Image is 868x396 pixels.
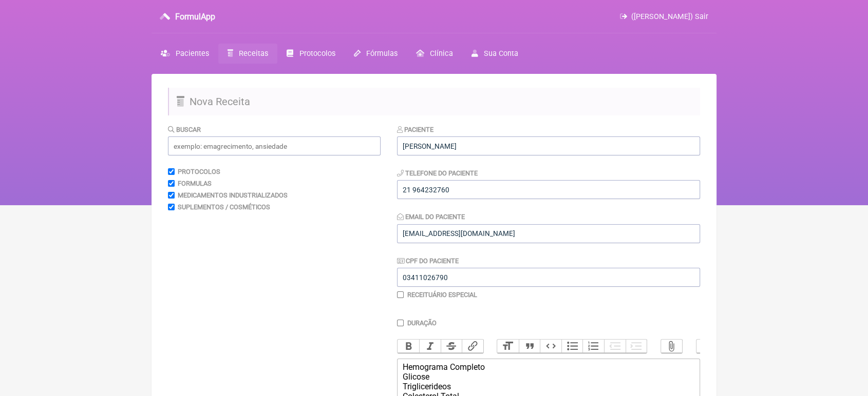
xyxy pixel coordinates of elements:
label: Protocolos [178,168,220,175]
a: Pacientes [152,44,218,64]
a: Fórmulas [345,44,407,64]
label: Buscar [168,126,201,133]
button: Numbers [582,340,604,353]
button: Undo [696,340,718,353]
label: Email do Paciente [397,213,465,221]
label: Paciente [397,126,433,133]
button: Code [540,340,561,353]
input: exemplo: emagrecimento, ansiedade [168,136,381,155]
button: Attach Files [661,340,683,353]
span: Sua Conta [484,49,518,58]
label: Formulas [178,180,212,187]
a: Clínica [407,44,462,64]
label: Receituário Especial [407,291,477,299]
button: Heading [497,340,519,353]
h3: FormulApp [175,12,215,22]
button: Decrease Level [604,340,626,353]
label: Telefone do Paciente [397,169,478,177]
label: Duração [407,319,437,327]
button: Increase Level [626,340,647,353]
a: ([PERSON_NAME]) Sair [620,12,708,21]
button: Quote [519,340,540,353]
label: Suplementos / Cosméticos [178,203,270,211]
label: Medicamentos Industrializados [178,191,288,199]
span: Protocolos [299,49,335,58]
span: Pacientes [176,49,209,58]
button: Strikethrough [441,340,462,353]
span: ([PERSON_NAME]) Sair [631,12,708,21]
span: Receitas [239,49,268,58]
a: Protocolos [277,44,344,64]
a: Receitas [218,44,277,64]
button: Bold [398,340,419,353]
span: Clínica [430,49,453,58]
a: Sua Conta [462,44,527,64]
button: Italic [419,340,441,353]
label: CPF do Paciente [397,257,459,265]
span: Fórmulas [366,49,398,58]
h2: Nova Receita [168,88,700,115]
button: Link [462,340,483,353]
button: Bullets [561,340,583,353]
